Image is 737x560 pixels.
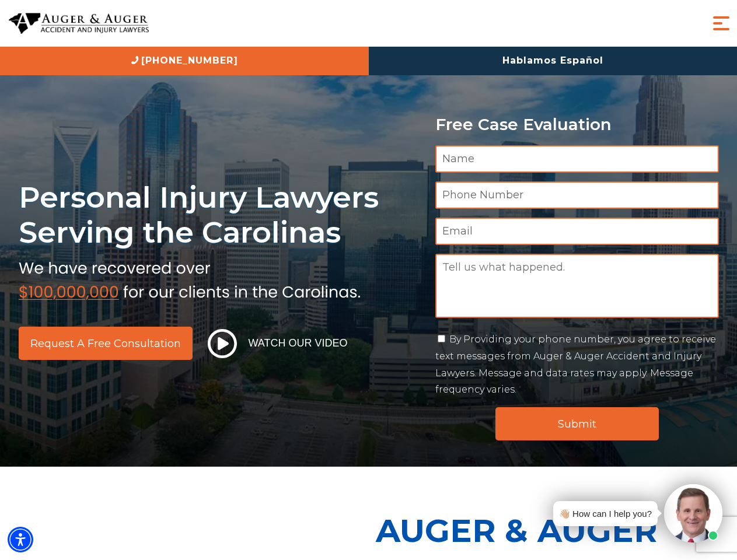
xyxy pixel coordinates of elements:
[435,116,719,134] p: Free Case Evaluation
[9,13,149,34] img: Auger & Auger Accident and Injury Lawyers Logo
[19,180,421,250] h1: Personal Injury Lawyers Serving the Carolinas
[435,218,719,245] input: Email
[495,407,659,440] input: Submit
[435,145,719,173] input: Name
[19,327,193,360] a: Request a Free Consultation
[376,502,731,559] p: Auger & Auger
[435,181,719,209] input: Phone Number
[30,338,181,349] span: Request a Free Consultation
[559,506,652,521] div: 👋🏼 How can I help you?
[19,256,361,300] img: sub text
[664,484,722,542] img: Intaker widget Avatar
[710,12,733,35] button: Menu
[204,328,351,359] button: Watch Our Video
[8,527,33,552] div: Accessibility Menu
[435,334,716,395] label: By Providing your phone number, you agree to receive text messages from Auger & Auger Accident an...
